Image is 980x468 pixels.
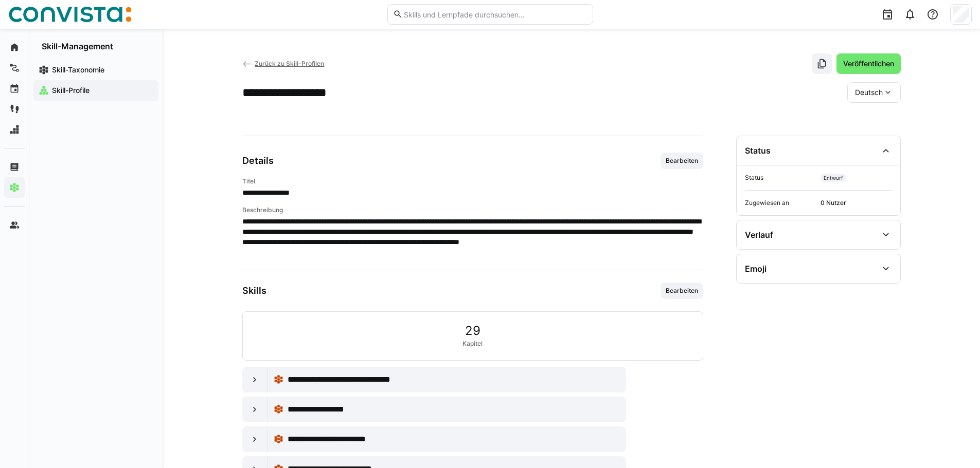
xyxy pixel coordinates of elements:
[836,53,901,74] button: Veröffentlichen
[465,324,480,338] span: 29
[665,287,699,295] span: Bearbeiten
[745,174,816,182] span: Status
[842,59,896,69] span: Veröffentlichen
[745,199,816,207] span: Zugewiesen an
[462,340,483,348] span: Kapitel
[855,87,883,98] span: Deutsch
[745,230,773,240] div: Verlauf
[255,60,324,67] span: Zurück zu Skill-Profilen
[242,155,274,166] h3: Details
[661,283,703,299] button: Bearbeiten
[242,206,703,214] h4: Beschreibung
[745,264,767,274] div: Emoji
[661,153,703,169] button: Bearbeiten
[665,157,699,165] span: Bearbeiten
[242,177,703,185] h4: Titel
[745,145,771,156] div: Status
[242,60,325,67] a: Zurück zu Skill-Profilen
[242,285,266,296] h3: Skills
[821,199,892,207] span: 0 Nutzer
[403,10,587,19] input: Skills und Lernpfade durchsuchen…
[821,174,846,182] span: Entwurf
